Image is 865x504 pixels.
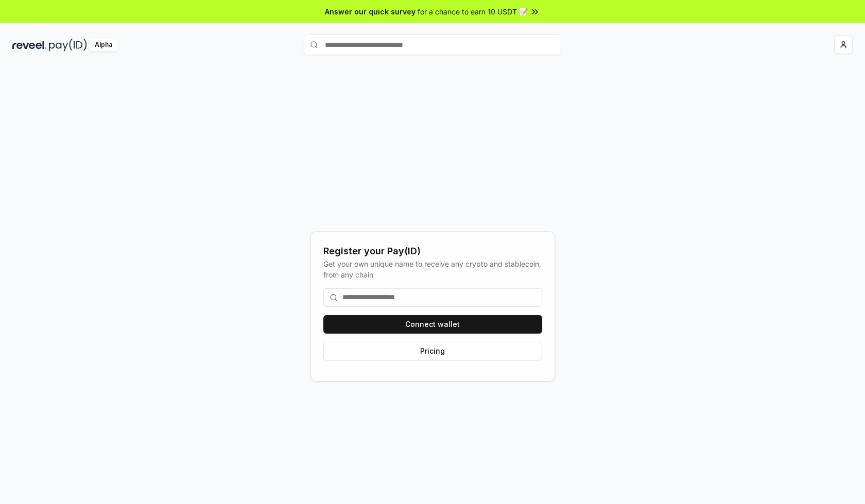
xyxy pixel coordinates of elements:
[323,244,542,258] div: Register your Pay(ID)
[325,6,416,17] span: Answer our quick survey
[12,39,47,51] img: reveel_dark
[323,258,542,280] div: Get your own unique name to receive any crypto and stablecoin, from any chain
[323,315,542,334] button: Connect wallet
[49,39,87,51] img: pay_id
[418,6,528,17] span: for a chance to earn 10 USDT 📝
[89,39,118,51] div: Alpha
[323,342,542,360] button: Pricing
